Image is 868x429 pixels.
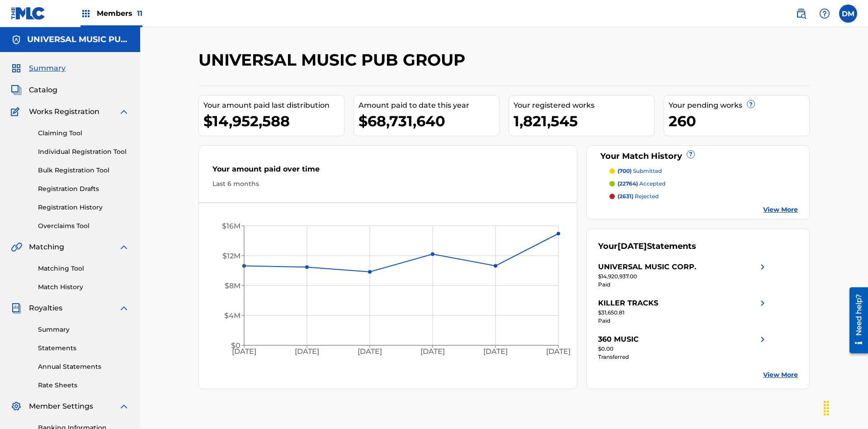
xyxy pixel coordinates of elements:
[38,362,129,372] a: Annual Statements
[11,85,22,95] img: Catalog
[747,100,755,108] span: ?
[11,242,22,253] img: Matching
[618,180,665,188] p: accepted
[598,272,768,281] div: $14,920,937.00
[203,111,344,131] div: $14,952,588
[224,311,241,320] tspan: $4M
[757,334,768,345] img: right chevron icon
[212,164,563,179] div: Your amount paid over time
[598,262,768,289] a: UNIVERSAL MUSIC CORP.right chevron icon$14,920,937.00Paid
[547,348,571,356] tspan: [DATE]
[38,184,129,194] a: Registration Drafts
[38,203,129,212] a: Registration History
[29,303,62,314] span: Royalties
[38,264,129,273] a: Matching Tool
[11,401,22,412] img: Member Settings
[38,381,129,390] a: Rate Sheets
[212,179,563,189] div: Last 6 months
[137,9,142,18] span: 11
[598,262,696,272] div: UNIVERSAL MUSIC CORP.
[11,63,22,74] img: Summary
[609,180,798,188] a: (22764) accepted
[80,8,91,19] img: Top Rightsholders
[38,129,129,138] a: Claiming Tool
[598,240,696,253] div: Your Statements
[11,7,46,20] img: MLC Logo
[359,100,499,111] div: Amount paid to date this year
[38,343,129,353] a: Statements
[38,166,129,175] a: Bulk Registration Tool
[29,85,57,95] span: Catalog
[118,303,129,314] img: expand
[839,5,857,23] div: User Menu
[618,180,638,187] span: (22764)
[420,348,445,356] tspan: [DATE]
[358,348,382,356] tspan: [DATE]
[819,395,834,422] div: Drag
[618,193,633,200] span: (2631)
[97,8,142,19] span: Members
[598,334,639,345] div: 360 MUSIC
[29,63,66,74] span: Summary
[792,5,810,23] a: Public Search
[118,106,129,117] img: expand
[598,317,768,325] div: Paid
[598,345,768,353] div: $0.00
[618,192,659,200] p: rejected
[823,386,868,429] iframe: Chat Widget
[763,370,798,380] a: View More
[11,34,22,45] img: Accounts
[598,150,798,162] div: Your Match History
[38,147,129,157] a: Individual Registration Tool
[29,242,64,253] span: Matching
[38,282,129,292] a: Match History
[118,401,129,412] img: expand
[225,281,241,290] tspan: $8M
[483,348,508,356] tspan: [DATE]
[11,85,57,95] a: CatalogCatalog
[669,111,809,131] div: 260
[687,151,694,158] span: ?
[796,8,807,19] img: search
[757,262,768,272] img: right chevron icon
[29,401,93,412] span: Member Settings
[598,298,768,325] a: KILLER TRACKSright chevron icon$31,650.81Paid
[11,106,23,117] img: Works Registration
[598,353,768,361] div: Transferred
[757,298,768,309] img: right chevron icon
[38,325,129,334] a: Summary
[843,284,868,358] iframe: Resource Center
[11,63,66,74] a: SummarySummary
[232,348,256,356] tspan: [DATE]
[295,348,319,356] tspan: [DATE]
[669,100,809,111] div: Your pending works
[763,205,798,214] a: View More
[819,8,830,19] img: help
[231,341,241,350] tspan: $0
[618,241,647,251] span: [DATE]
[618,167,632,174] span: (700)
[222,252,241,260] tspan: $12M
[514,100,654,111] div: Your registered works
[598,281,768,289] div: Paid
[598,309,768,317] div: $31,650.81
[514,111,654,131] div: 1,821,545
[359,111,499,131] div: $68,731,640
[609,192,798,200] a: (2631) rejected
[609,167,798,175] a: (700) submitted
[198,50,470,70] h2: UNIVERSAL MUSIC PUB GROUP
[618,167,662,175] p: submitted
[816,5,834,23] div: Help
[11,303,22,314] img: Royalties
[38,221,129,231] a: Overclaims Tool
[118,242,129,253] img: expand
[222,222,241,230] tspan: $16M
[598,298,658,309] div: KILLER TRACKS
[598,334,768,361] a: 360 MUSICright chevron icon$0.00Transferred
[203,100,344,111] div: Your amount paid last distribution
[29,106,99,117] span: Works Registration
[27,34,129,45] h5: UNIVERSAL MUSIC PUB GROUP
